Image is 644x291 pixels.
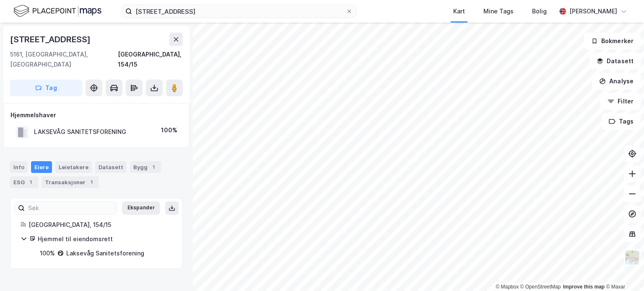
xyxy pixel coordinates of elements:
[10,161,28,173] div: Info
[122,201,160,215] button: Ekspander
[483,6,514,16] div: Mine Tags
[95,161,127,173] div: Datasett
[600,93,641,110] button: Filter
[13,4,101,18] img: logo.f888ab2527a4732fd821a326f86c7f29.svg
[602,251,644,291] iframe: Chat Widget
[602,251,644,291] div: Kontrollprogram for chat
[10,110,182,120] div: Hjemmelshaver
[520,284,561,290] a: OpenStreetMap
[25,202,117,214] input: Søk
[10,49,118,70] div: 5161, [GEOGRAPHIC_DATA], [GEOGRAPHIC_DATA]
[624,250,640,265] img: Z
[66,248,144,258] div: Laksevåg Sanitetsforening
[130,161,161,173] div: Bygg
[496,284,519,290] a: Mapbox
[602,113,641,130] button: Tags
[10,33,92,46] div: [STREET_ADDRESS]
[34,127,126,137] div: LAKSEVÅG SANITETSFORENING
[38,234,172,244] div: Hjemmel til eiendomsrett
[10,176,38,188] div: ESG
[149,163,158,171] div: 1
[29,220,172,230] div: [GEOGRAPHIC_DATA], 154/15
[592,73,641,90] button: Analyse
[31,161,52,173] div: Eiere
[589,53,641,70] button: Datasett
[87,178,96,186] div: 1
[55,161,92,173] div: Leietakere
[532,6,547,16] div: Bolig
[26,178,35,186] div: 1
[584,33,641,49] button: Bokmerker
[40,248,55,258] div: 100%
[569,6,617,16] div: [PERSON_NAME]
[10,80,82,96] button: Tag
[132,5,346,18] input: Søk på adresse, matrikkel, gårdeiere, leietakere eller personer
[42,176,99,188] div: Transaksjoner
[118,49,183,70] div: [GEOGRAPHIC_DATA], 154/15
[161,125,177,135] div: 100%
[563,284,605,290] a: Improve this map
[453,6,465,16] div: Kart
